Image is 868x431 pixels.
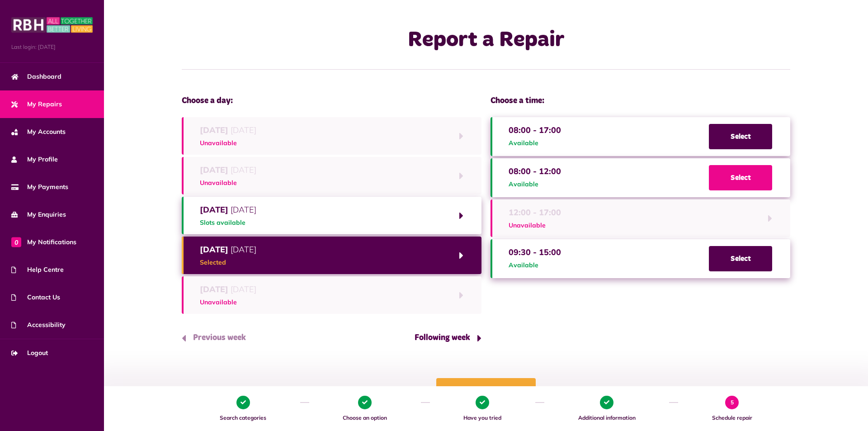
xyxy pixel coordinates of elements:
strong: [DATE] [200,204,228,215]
button: [DATE] [DATE]Slots available [182,197,481,234]
span: Available [509,260,561,270]
span: [DATE] [200,243,256,256]
span: Unavailable [509,221,561,230]
img: MyRBH [11,16,93,34]
span: Accessibility [11,320,66,330]
span: Select [709,246,772,271]
span: Additional information [549,414,665,422]
span: My Repairs [11,99,62,109]
span: 4 [600,396,613,409]
span: Contact Us [11,293,60,302]
span: Unavailable [200,138,256,148]
span: Logout [11,348,48,358]
span: Choose an option [314,414,416,422]
span: Slots available [200,218,256,227]
span: My Notifications [11,237,76,247]
span: Have you tried [434,414,531,422]
button: 12:00 - 17:00Unavailable [491,199,790,237]
strong: 08:00 - 12:00 [509,166,561,176]
span: Search categories [191,414,296,422]
button: 08:00 - 17:00AvailableSelect [491,117,790,156]
span: [DATE] [200,124,256,136]
span: Last login: [DATE] [11,43,93,51]
span: Available [509,180,561,189]
span: Unavailable [200,178,256,188]
span: 0 [11,237,21,247]
button: [DATE] [DATE]Unavailable [182,117,481,155]
strong: [DATE] [200,244,228,255]
span: [DATE] [200,204,256,216]
span: [DATE] [200,164,256,176]
span: Unavailable [200,298,256,307]
span: Select [709,124,772,149]
h4: Choose a time: [491,96,790,106]
span: Select [709,165,772,190]
span: [DATE] [200,283,256,295]
span: 2 [358,396,372,409]
button: [DATE] [DATE]Unavailable [182,157,481,194]
span: My Profile [11,155,58,164]
span: My Enquiries [11,210,66,219]
h4: Choose a day: [182,96,481,106]
button: [DATE] [DATE]Unavailable [182,276,481,314]
strong: [DATE] [200,125,228,135]
button: 09:30 - 15:00AvailableSelect [491,239,790,278]
span: Available [509,138,561,148]
span: My Accounts [11,127,66,137]
h1: Report a Repair [305,27,667,53]
button: [DATE] [DATE]Selected [182,237,481,274]
strong: 09:30 - 15:00 [509,247,561,257]
button: No suitable appointments [436,378,536,411]
strong: [DATE] [200,284,228,294]
span: Selected [200,258,256,267]
span: Dashboard [11,72,61,81]
strong: 12:00 - 17:00 [509,207,561,218]
button: 08:00 - 12:00AvailableSelect [491,158,790,197]
span: My Payments [11,182,68,192]
strong: 08:00 - 17:00 [509,125,561,135]
span: Help Centre [11,265,64,275]
span: Schedule repair [683,414,781,422]
span: 1 [236,396,250,409]
span: 3 [476,396,489,409]
strong: [DATE] [200,165,228,175]
button: Following week [408,325,481,351]
span: 5 [725,396,739,409]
